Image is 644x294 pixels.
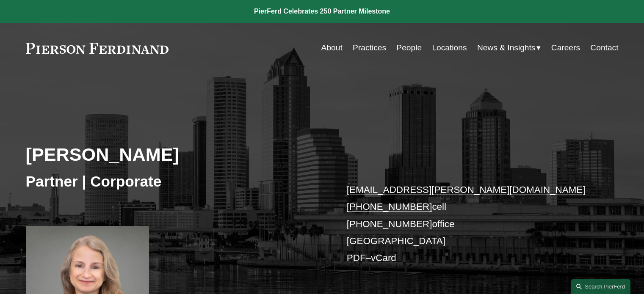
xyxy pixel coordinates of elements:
a: Locations [432,40,467,56]
a: Practices [353,40,386,56]
a: Careers [551,40,580,56]
a: vCard [371,253,396,263]
a: Search this site [571,279,630,294]
a: [PHONE_NUMBER] [347,219,432,229]
a: PDF [347,253,366,263]
a: People [396,40,422,56]
p: cell office [GEOGRAPHIC_DATA] – [347,181,594,267]
h3: Partner | Corporate [26,172,322,191]
a: Contact [590,40,618,56]
a: folder dropdown [477,40,541,56]
a: About [321,40,343,56]
h2: [PERSON_NAME] [26,143,322,165]
a: [PHONE_NUMBER] [347,201,432,212]
span: News & Insights [477,41,536,55]
a: [EMAIL_ADDRESS][PERSON_NAME][DOMAIN_NAME] [347,184,586,195]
